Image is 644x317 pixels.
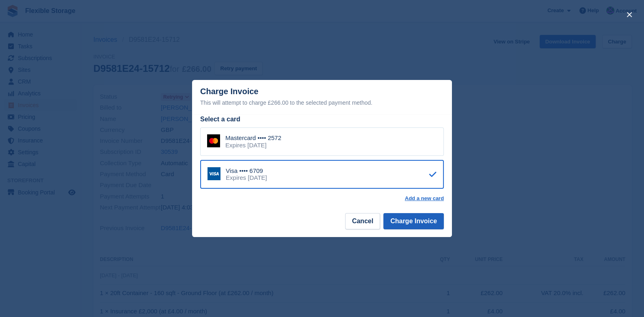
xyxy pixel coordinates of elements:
div: Charge Invoice [200,87,444,108]
a: Add a new card [405,195,444,202]
div: Mastercard •••• 2572 [225,134,281,142]
div: Visa •••• 6709 [226,167,267,175]
button: Charge Invoice [383,213,444,229]
div: This will attempt to charge £266.00 to the selected payment method. [200,98,444,108]
div: Expires [DATE] [226,174,267,181]
button: close [623,8,636,21]
div: Select a card [200,114,444,124]
div: Expires [DATE] [225,142,281,149]
img: Visa Logo [207,167,220,180]
img: Mastercard Logo [207,134,220,147]
button: Cancel [345,213,380,229]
